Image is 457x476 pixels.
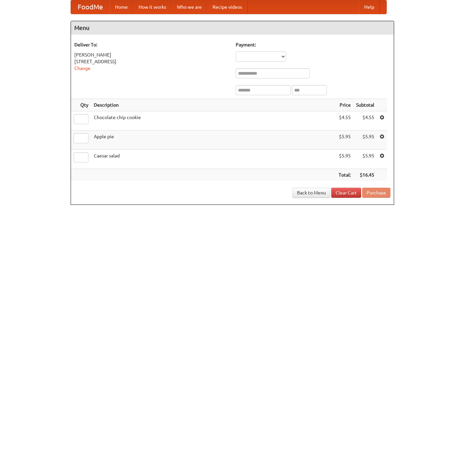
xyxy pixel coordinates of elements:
[236,41,390,48] h5: Payment:
[133,0,172,14] a: How it works
[336,150,353,169] td: $5.95
[74,58,229,65] div: [STREET_ADDRESS]
[353,131,377,150] td: $5.95
[91,131,336,150] td: Apple pie
[293,188,330,198] a: Back to Menu
[74,41,229,48] h5: Deliver To:
[336,99,353,111] th: Price
[353,169,377,181] th: $16.45
[71,0,110,14] a: FoodMe
[336,111,353,131] td: $4.55
[353,111,377,131] td: $4.55
[91,111,336,131] td: Chocolate chip cookie
[331,188,361,198] a: Clear Cart
[362,188,390,198] button: Purchase
[336,169,353,181] th: Total:
[353,150,377,169] td: $5.95
[71,21,394,35] h4: Menu
[74,66,90,71] a: Change
[74,51,229,58] div: [PERSON_NAME]
[71,99,91,111] th: Qty
[110,0,133,14] a: Home
[353,99,377,111] th: Subtotal
[207,0,247,14] a: Recipe videos
[336,131,353,150] td: $5.95
[91,99,336,111] th: Description
[359,0,380,14] a: Help
[172,0,207,14] a: Who we are
[91,150,336,169] td: Caesar salad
